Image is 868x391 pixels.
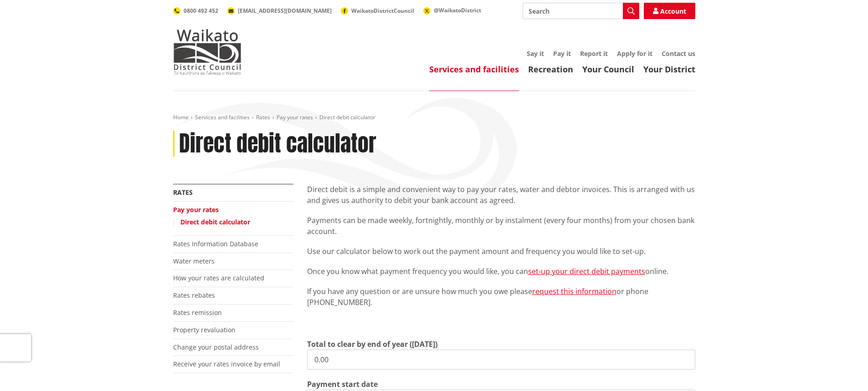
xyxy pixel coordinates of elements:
[523,3,639,19] input: Search input
[580,49,608,58] a: Report it
[173,308,222,317] a: Rates remission
[173,257,215,265] a: Water meters
[238,7,332,15] span: [EMAIL_ADDRESS][DOMAIN_NAME]
[434,6,481,14] span: @WaikatoDistrict
[173,291,215,300] a: Rates rebates
[644,3,695,19] a: Account
[319,113,375,121] span: Direct debit calculator
[582,64,634,75] a: Your Council
[173,205,219,214] a: Pay your rates
[307,246,695,257] p: Use our calculator below to work out the payment amount and frequency you would like to set-up.
[173,188,193,197] a: Rates
[307,266,695,277] p: Once you know what payment frequency you would like, you can online.
[527,49,544,58] a: Say it
[307,184,695,206] p: Direct debit is a simple and convenient way to pay your rates, water and debtor invoices. This is...
[173,343,259,351] a: Change your postal address
[180,218,250,226] a: Direct debit calculator
[662,49,695,58] a: Contact us
[256,113,270,121] a: Rates
[307,379,378,390] label: Payment start date
[173,114,695,122] nav: breadcrumb
[173,7,218,15] a: 0800 492 452
[307,286,695,308] p: If you have any question or are unsure how much you owe please or phone [PHONE_NUMBER].
[173,29,241,75] img: Waikato District Council - Te Kaunihera aa Takiwaa o Waikato
[528,64,573,75] a: Recreation
[553,49,571,58] a: Pay it
[341,7,414,15] a: WaikatoDistrictCouncil
[173,274,264,282] a: How your rates are calculated
[307,339,437,350] label: Total to clear by end of year ([DATE])
[528,266,645,276] a: set-up your direct debit payments
[617,49,652,58] a: Apply for it
[173,113,189,121] a: Home
[195,113,250,121] a: Services and facilities
[277,113,313,121] a: Pay your rates
[307,215,695,237] p: Payments can be made weekly, fortnightly, monthly or by instalment (every four months) from your ...
[184,7,218,15] span: 0800 492 452
[643,64,695,75] a: Your District
[423,6,481,14] a: @WaikatoDistrict
[826,353,859,386] iframe: Messenger Launcher
[227,7,332,15] a: [EMAIL_ADDRESS][DOMAIN_NAME]
[532,286,616,296] a: request this information
[173,239,258,248] a: Rates Information Database
[351,7,414,15] span: WaikatoDistrictCouncil
[429,64,519,75] a: Services and facilities
[179,131,376,157] h1: Direct debit calculator
[173,325,236,334] a: Property revaluation
[173,360,280,368] a: Receive your rates invoice by email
